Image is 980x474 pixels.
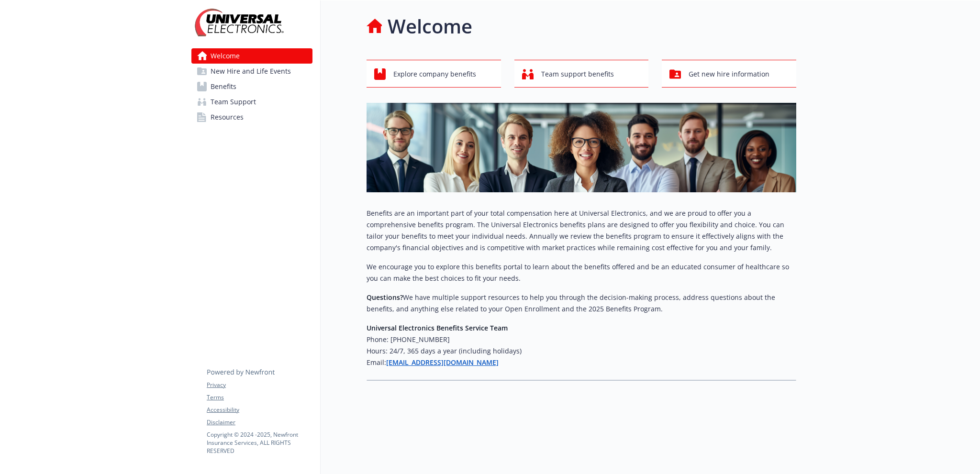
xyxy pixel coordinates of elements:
[211,94,256,110] span: Team Support
[207,430,312,455] p: Copyright © 2024 - 2025 , Newfront Insurance Services, ALL RIGHTS RESERVED
[367,103,796,192] img: overview page banner
[211,110,244,125] span: Resources
[367,293,403,302] strong: Questions?
[367,323,508,332] strong: Universal Electronics Benefits Service Team
[388,12,472,41] h1: Welcome
[386,358,499,367] a: [EMAIL_ADDRESS][DOMAIN_NAME]
[207,418,312,427] a: Disclaimer
[541,65,614,83] span: Team support benefits
[191,64,312,79] a: New Hire and Life Events
[211,48,240,64] span: Welcome
[211,64,291,79] span: New Hire and Life Events
[367,334,796,345] h6: Phone: [PHONE_NUMBER]
[514,60,649,88] button: Team support benefits
[689,65,769,83] span: Get new hire information
[367,292,796,315] p: We have multiple support resources to help you through the decision-making process, address quest...
[367,345,796,357] h6: Hours: 24/7, 365 days a year (including holidays)​
[191,94,312,110] a: Team Support
[207,393,312,402] a: Terms
[662,60,796,88] button: Get new hire information
[393,65,476,83] span: Explore company benefits
[211,79,236,94] span: Benefits
[367,208,796,254] p: Benefits are an important part of your total compensation here at Universal Electronics, and we a...
[367,60,501,88] button: Explore company benefits
[191,110,312,125] a: Resources
[367,357,796,368] h6: Email:
[191,79,312,94] a: Benefits
[207,381,312,389] a: Privacy
[191,48,312,64] a: Welcome
[207,406,312,414] a: Accessibility
[367,261,796,284] p: We encourage you to explore this benefits portal to learn about the benefits offered and be an ed...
